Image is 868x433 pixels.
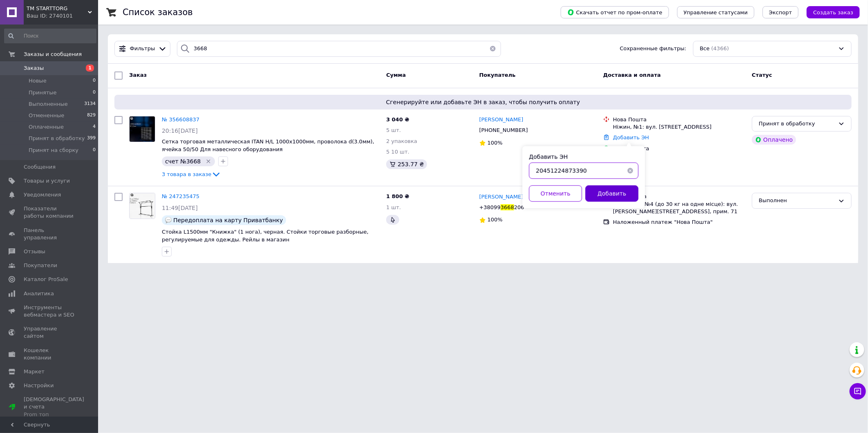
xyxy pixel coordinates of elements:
span: 20:16[DATE] [162,127,198,134]
span: Сохраненные фильтры: [620,45,687,53]
a: Сетка торговая металлическая ITAN H/L 1000х1000мм, проволока d(3.0мм), ячейка 50/50 Для навесного... [162,138,374,152]
a: № 247235475 [162,193,199,199]
svg: Удалить метку [205,158,212,165]
span: [DEMOGRAPHIC_DATA] и счета [24,396,84,418]
div: Нова Пошта [613,116,745,123]
span: Статус [752,72,772,78]
button: Управление статусами [677,6,754,18]
span: 1 800 ₴ [386,193,409,199]
span: 829 [87,112,96,119]
span: Покупатели [24,262,57,269]
span: 5 шт. [386,127,401,133]
span: 3 товара в заказе [162,171,211,177]
span: счет №3668 [165,158,201,165]
span: 3134 [84,100,96,108]
span: +38099 [479,204,501,210]
span: 100% [488,140,503,146]
a: Создать заказ [799,9,860,15]
span: 100% [488,216,503,223]
a: Фото товару [129,193,155,219]
a: Стойка L1500мм "Книжка" (1 нога), черная. Стойки торговые разборные, регулируемые для одежды. Рей... [162,229,369,243]
div: Пром-оплата [613,145,745,152]
span: Скачать отчет по пром-оплате [567,9,662,16]
div: Оплачено [752,135,796,145]
h1: Список заказов [123,7,193,17]
div: Наложенный платеж "Нова Пошта" [613,219,745,226]
input: Поиск по номеру заказа, ФИО покупателя, номеру телефона, Email, номеру накладной [177,41,501,57]
label: Добавить ЭН [529,154,568,160]
span: 5 10 шт. [386,149,409,155]
button: Очистить [622,163,638,179]
span: Маркет [24,368,45,375]
span: Сообщения [24,163,56,171]
span: Заказы [24,65,44,72]
img: Фото товару [130,116,155,142]
a: 3 товара в заказе [162,171,221,177]
span: Сгенерируйте или добавьте ЭН в заказ, чтобы получить оплату [118,98,848,106]
span: Экспорт [769,9,792,16]
span: Выполненные [29,100,68,108]
div: Ваш ID: 2740101 [27,12,98,20]
div: Выполнен [759,196,835,205]
span: Принят в обработку [29,135,85,142]
span: Инструменты вебмастера и SEO [24,304,76,319]
span: Фильтры [130,45,155,53]
span: Каталог ProSale [24,276,68,283]
span: Аналитика [24,290,54,297]
span: (4366) [711,45,729,51]
button: Создать заказ [807,6,860,18]
div: Принят в обработку [759,120,835,128]
span: Товары и услуги [24,177,70,185]
span: Новые [29,77,47,85]
span: 11:49[DATE] [162,205,198,211]
div: 253.77 ₴ [386,159,427,169]
span: 399 [87,135,96,142]
span: Передоплата на карту Приватбанку [173,217,283,223]
span: 2 упаковка [386,138,417,144]
span: ТМ STARTTORG [27,5,88,12]
span: 206 [514,204,524,210]
span: Принятые [29,89,57,96]
span: 0 [93,147,96,154]
span: Уведомления [24,191,61,199]
span: Панель управления [24,227,76,241]
a: [PERSON_NAME] [479,193,523,201]
span: Принят на сборку [29,147,78,154]
span: Заказ [129,72,147,78]
div: Вишгород, №4 (до 30 кг на одне місце): вул. [PERSON_NAME][STREET_ADDRESS], прим. 71 [613,201,745,215]
img: :speech_balloon: [165,217,172,223]
span: Управление статусами [684,9,748,16]
img: Фото товару [130,193,155,219]
span: [PERSON_NAME] [479,116,523,123]
span: 4 [93,123,96,131]
span: Настройки [24,382,54,389]
span: Отзывы [24,248,45,255]
span: Заказы и сообщения [24,51,82,58]
span: Сумма [386,72,406,78]
span: Создать заказ [813,9,853,16]
div: Ніжин, №1: вул. [STREET_ADDRESS] [613,123,745,131]
span: Оплаченные [29,123,64,131]
a: № 356608837 [162,116,199,123]
span: 0 [93,89,96,96]
span: Покупатель [479,72,516,78]
input: Поиск [4,29,96,43]
span: Отмененные [29,112,64,119]
span: Кошелек компании [24,347,76,362]
span: 1 [86,65,94,71]
button: Добавить [585,185,638,202]
span: 3 040 ₴ [386,116,409,123]
a: [PERSON_NAME] [479,116,523,124]
button: Очистить [485,41,501,57]
div: Нова Пошта [613,193,745,200]
span: 1 шт. [386,204,401,210]
span: Управление сайтом [24,325,76,340]
span: 3668 [501,204,514,210]
button: Экспорт [763,6,799,18]
a: Фото товару [129,116,155,142]
span: [PERSON_NAME] [479,194,523,200]
div: Prom топ [24,411,84,418]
